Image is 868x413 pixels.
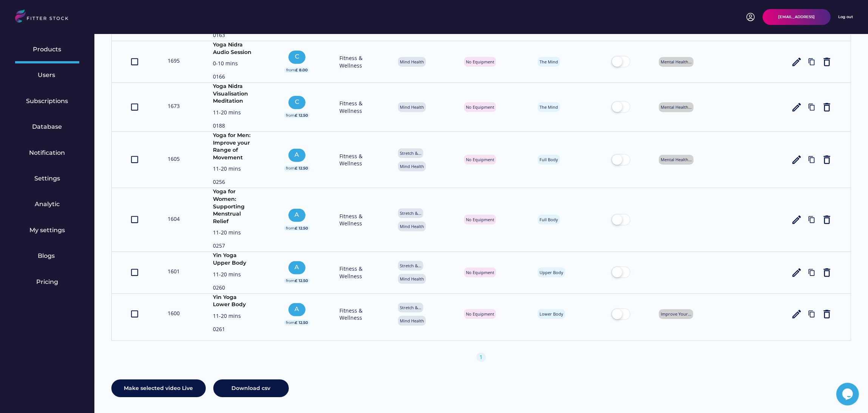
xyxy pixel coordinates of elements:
[130,56,139,68] button: crop_din
[130,308,139,320] button: crop_din
[540,217,558,222] div: Full Body
[130,267,139,278] button: crop_din
[15,9,75,25] img: LOGO.svg
[213,83,254,105] div: Yoga Nidra Visualisation Meditation
[540,270,563,275] div: Upper Body
[295,166,308,171] div: £ 12.50
[791,267,802,278] button: edit
[213,229,254,238] div: 11-20 mins
[791,214,802,225] button: edit
[213,325,254,335] div: 0261
[213,41,254,56] div: Yoga Nidra Audio Session
[540,157,558,162] div: Full Body
[821,214,833,225] button: delete_outline
[295,113,308,118] div: £ 12.50
[111,379,206,398] button: Make selected video Live
[339,265,370,280] div: Fitness & Wellness
[213,294,254,308] div: Yin Yoga Lower Body
[213,31,254,41] div: 0163
[290,151,304,159] div: A
[466,59,494,65] div: No Equipment
[213,188,254,225] div: Yoga for Women: Supporting Menstrual Relief
[466,270,494,275] div: No Equipment
[213,122,254,131] div: 0188
[339,54,370,69] div: Fitness & Wellness
[286,113,295,118] div: from
[286,68,295,73] div: from
[466,217,494,222] div: No Equipment
[295,226,308,231] div: £ 12.50
[821,102,833,113] button: delete_outline
[213,73,254,82] div: 0166
[295,320,308,325] div: £ 12.50
[130,155,139,165] text: crop_din
[466,157,494,162] div: No Equipment
[130,154,139,165] button: crop_din
[466,104,494,110] div: No Equipment
[213,109,254,118] div: 11-20 mins
[339,100,370,114] div: Fitness & Wellness
[821,308,833,320] button: delete_outline
[290,98,304,106] div: C
[400,263,421,268] div: Stretch &...
[290,211,304,219] div: A
[213,132,254,161] div: Yoga for Men: Improve your Range of Movement
[213,252,254,267] div: Yin Yoga Upper Body
[213,312,254,322] div: 11-20 mins
[836,383,860,405] iframe: chat widget
[130,57,139,66] text: crop_din
[130,214,139,225] button: crop_din
[791,154,802,165] text: edit
[466,311,494,317] div: No Equipment
[286,226,295,231] div: from
[290,305,304,313] div: A
[400,104,424,110] div: Mind Health
[661,311,691,317] div: Improve Your...
[661,104,692,110] div: Mental Health...
[168,268,185,275] div: 1601
[38,252,57,260] div: Blogs
[213,379,289,398] button: Download csv
[29,149,65,157] div: Notification
[821,56,833,68] button: delete_outline
[168,57,185,65] div: 1695
[34,174,60,183] div: Settings
[339,307,370,322] div: Fitness & Wellness
[821,154,833,165] button: delete_outline
[400,305,421,310] div: Stretch &...
[213,165,254,174] div: 11-20 mins
[130,102,139,112] text: crop_din
[130,215,139,225] text: crop_din
[339,213,370,227] div: Fitness & Wellness
[400,318,424,324] div: Mind Health
[540,311,563,317] div: Lower Body
[168,102,185,110] div: 1673
[791,102,802,113] button: edit
[168,310,185,317] div: 1600
[213,242,254,251] div: 0257
[213,284,254,293] div: 0260
[130,268,139,277] text: crop_din
[400,210,421,216] div: Stretch &...
[290,263,304,271] div: A
[791,308,802,320] text: edit
[35,200,60,208] div: Analytic
[400,163,424,169] div: Mind Health
[26,97,68,105] div: Subscriptions
[36,278,58,286] div: Pricing
[130,310,139,319] text: crop_din
[746,12,755,22] img: profile-circle.svg
[400,150,421,156] div: Stretch &...
[29,226,65,234] div: My settings
[38,71,57,79] div: Users
[33,45,62,54] div: Products
[476,353,486,361] div: 1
